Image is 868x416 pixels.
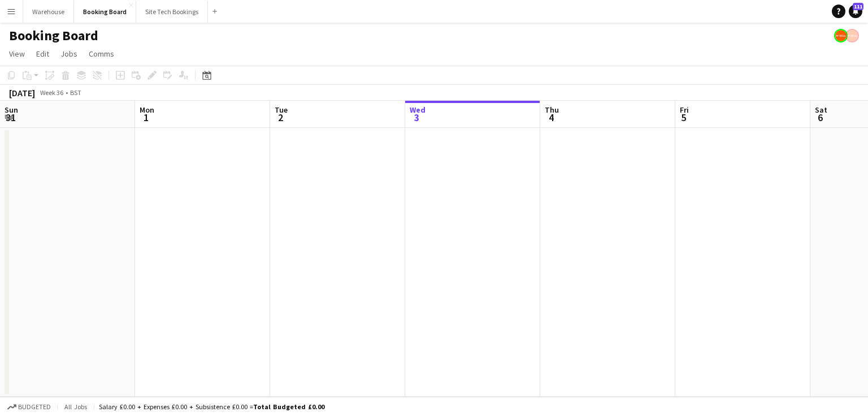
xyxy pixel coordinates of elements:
span: Thu [545,105,559,115]
span: Mon [140,105,154,115]
app-user-avatar: Alex Gill [834,29,848,42]
span: Wed [410,105,426,115]
span: 3 [408,111,426,124]
span: All jobs [62,402,89,411]
span: Sat [815,105,827,115]
app-user-avatar: Alex Gill [845,29,859,42]
div: [DATE] [9,87,35,98]
button: Site Tech Bookings [136,1,208,23]
div: BST [70,88,81,97]
span: Edit [36,49,49,59]
div: Salary £0.00 + Expenses £0.00 + Subsistence £0.00 = [99,402,324,411]
a: Jobs [56,46,82,61]
span: Comms [89,49,114,59]
button: Warehouse [23,1,74,23]
a: 111 [849,5,862,18]
span: 1 [138,111,154,124]
h1: Booking Board [9,27,98,44]
span: 4 [543,111,559,124]
button: Booking Board [74,1,136,23]
a: View [5,46,29,61]
span: Total Budgeted £0.00 [253,402,324,411]
a: Comms [84,46,119,61]
span: Budgeted [18,403,51,411]
span: Week 36 [37,88,66,97]
span: Jobs [60,49,77,59]
span: 5 [678,111,689,124]
span: Sun [5,105,18,115]
span: 31 [3,111,18,124]
span: 2 [273,111,288,124]
button: Budgeted [6,401,53,413]
span: 6 [813,111,827,124]
span: Tue [275,105,288,115]
span: View [9,49,25,59]
span: 111 [853,3,863,10]
a: Edit [32,46,54,61]
span: Fri [680,105,689,115]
